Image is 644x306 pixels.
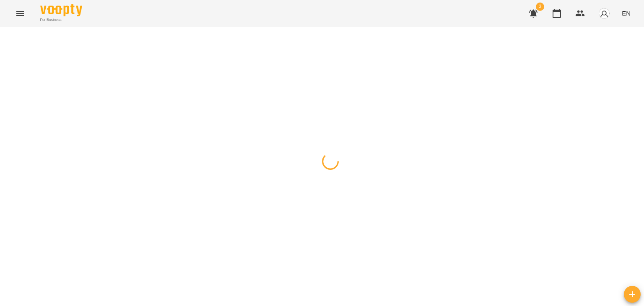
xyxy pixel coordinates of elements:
span: EN [622,9,631,18]
img: avatar_s.png [598,8,610,19]
img: Voopty Logo [40,4,82,16]
button: EN [618,5,634,21]
span: 3 [536,3,544,11]
button: Menu [10,3,30,23]
span: For Business [40,17,82,23]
